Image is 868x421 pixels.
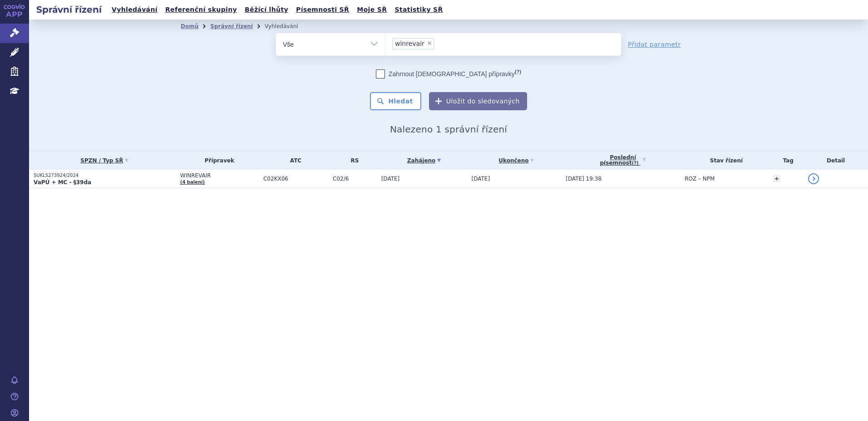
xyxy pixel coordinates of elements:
[392,4,445,16] a: Statistiky SŘ
[773,175,781,183] a: +
[242,4,291,16] a: Běžící lhůty
[263,176,328,182] span: C02KX06
[390,124,507,135] span: Nalezeno 1 správní řízení
[293,4,352,16] a: Písemnosti SŘ
[328,151,377,170] th: RS
[163,4,240,16] a: Referenční skupiny
[632,161,639,166] abbr: (?)
[29,3,109,16] h2: Správní řízení
[381,176,400,182] span: [DATE]
[437,38,442,49] input: winrevair
[354,4,390,16] a: Moje SŘ
[566,176,602,182] span: [DATE] 19:38
[472,154,562,167] a: Ukončeno
[395,40,424,47] span: winrevair
[376,69,521,78] label: Zahrnout [DEMOGRAPHIC_DATA] přípravky
[429,92,527,110] button: Uložit do sledovaných
[427,40,432,46] span: ×
[370,92,421,110] button: Hledat
[180,172,259,179] span: WINREVAIR
[109,4,160,16] a: Vyhledávání
[768,151,804,170] th: Tag
[180,180,205,185] a: (4 balení)
[176,151,259,170] th: Přípravek
[808,173,819,184] a: detail
[472,176,490,182] span: [DATE]
[265,20,310,33] li: Vyhledávání
[381,154,467,167] a: Zahájeno
[515,69,521,75] abbr: (?)
[34,179,91,186] strong: VaPÚ + MC - §39da
[259,151,328,170] th: ATC
[680,151,768,170] th: Stav řízení
[34,154,176,167] a: SPZN / Typ SŘ
[34,172,176,179] p: SUKLS273924/2024
[566,151,680,170] a: Poslednípísemnost(?)
[333,176,377,182] span: C02/6
[628,40,681,49] a: Přidat parametr
[804,151,868,170] th: Detail
[685,176,715,182] span: ROZ – NPM
[181,23,198,29] a: Domů
[210,23,253,29] a: Správní řízení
